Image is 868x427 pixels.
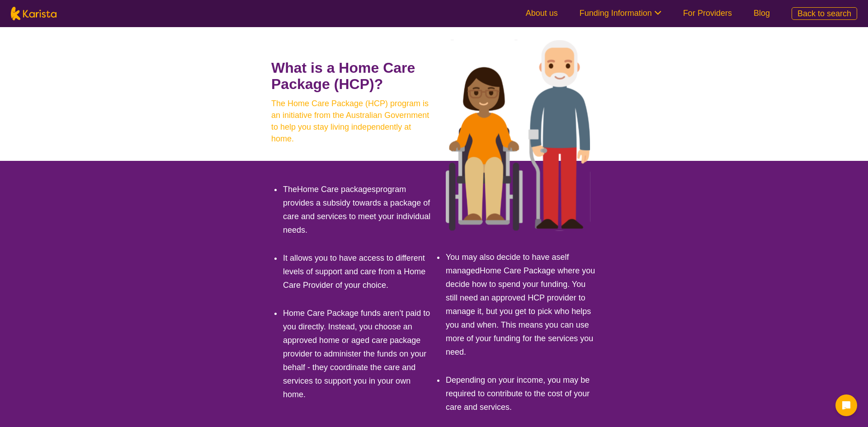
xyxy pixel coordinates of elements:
li: Depending on your income, you may be required to contribute to the cost of your care and services. [445,373,597,414]
img: Karista logo [11,7,57,20]
li: Home Care Package funds aren’t paid to you directly. Instead, you choose an approved home or aged... [282,306,434,401]
li: It allows you to have access to different levels of support and care from a Home Care Provider of... [282,251,434,292]
b: self managed [446,253,569,275]
a: About us [526,9,558,18]
li: You may also decide to have a Home Care Package where you decide how to spend your funding. You s... [445,250,597,359]
b: What is a Home Care Package (HCP)? [271,60,415,92]
a: Back to search [792,7,857,20]
span: Back to search [797,9,851,18]
a: For Providers [683,9,732,18]
a: Funding Information [580,9,661,18]
b: Home Care packages [297,185,376,194]
img: Search NDIS services with Karista [446,40,590,231]
li: The program provides a subsidy towards a package of care and services to meet your individual needs. [282,183,434,237]
a: Blog [754,9,770,18]
b: The Home Care Package (HCP) program is an initiative from the Australian Government to help you s... [271,98,429,145]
